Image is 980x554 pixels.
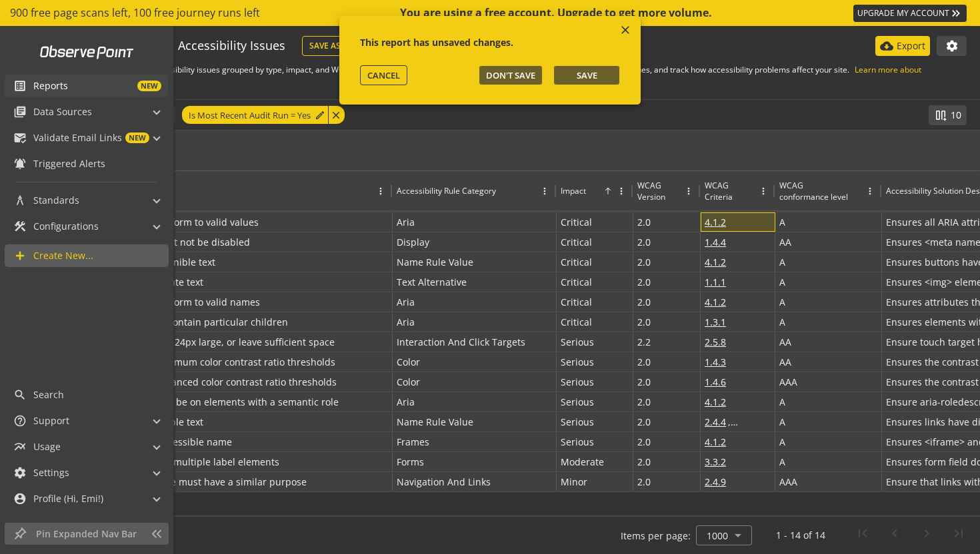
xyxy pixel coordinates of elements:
div: Moderate [561,452,604,471]
span: Validate Email Links [33,131,122,144]
a: 1.1.1 [705,272,728,292]
a: Triggered Alerts [5,152,168,175]
button: Next page [911,519,943,551]
mat-expansion-panel-header: Data Sources [5,101,168,123]
span: Profile (Hi, Emi!) [33,492,103,505]
span: 10 [951,109,961,122]
div: Name Rule Value [397,412,473,431]
a: 1.3.1 [705,312,728,332]
a: 2.4.4 [705,412,728,431]
mat-icon: splitscreen_vertical_add [934,109,947,122]
div: Forms [397,452,424,471]
div: Serious [561,352,594,372]
button: CANCEL [360,65,407,85]
div: AA [779,332,791,352]
div: Interaction And Click Targets [397,332,525,352]
div: 2.0 [637,452,651,471]
span: 4.1.2 [705,392,726,412]
a: Create New... [5,244,169,267]
div: 2.0 [637,352,651,372]
div: Navigation And Links [397,472,491,491]
mat-icon: settings [945,39,959,53]
a: 1.4.4 [705,232,728,252]
mat-expansion-panel-header: Settings [5,461,168,484]
mat-icon: settings [13,466,27,479]
div: Serious [561,372,594,392]
span: 4.1.2 [705,212,726,232]
span: 1.4.4 [705,232,726,252]
span: Pin Expanded Nav Bar [36,527,143,541]
span: 2.4.4 [705,412,726,431]
span: Save [577,69,597,81]
div: A [779,292,785,312]
mat-icon: edit [315,110,325,121]
div: 2.0 [637,412,651,431]
a: 2.5.8 [705,332,728,352]
div: 2.0 [637,252,651,272]
button: 10 [929,105,967,125]
div: Aria [397,212,415,232]
div: A [779,452,785,471]
mat-icon: search [13,388,27,402]
mat-icon: cloud_download [880,39,893,53]
span: 2.4.9 [705,472,726,491]
mat-icon: help_outline [13,414,27,427]
div: Accessibility Issues [178,37,285,55]
p: Elements must meet enhanced color contrast ratio thresholds [59,372,337,392]
span: Is Most Recent Audit Run = Yes [189,106,311,124]
div: Aria [397,292,415,312]
button: Save As New Report [302,36,401,56]
div: Name Rule Value [397,252,473,272]
div: 2.0 [637,272,651,292]
div: Items per page: [621,529,691,543]
div: A [779,412,785,431]
div: WCAG Criteria [705,180,745,202]
div: Impact [561,185,586,196]
div: 2.0 [637,232,651,252]
div: WCAG Version [637,180,670,202]
div: AAA [779,472,797,491]
span: Reports [33,79,68,93]
a: UPGRADE MY ACCOUNT [853,5,967,22]
div: AA [779,232,791,252]
span: Data Sources [33,105,92,119]
span: 1.1.1 [705,272,726,292]
div: 1 - 14 of 14 [776,529,825,542]
button: Previous page [879,519,911,551]
span: NEW [137,81,161,91]
div: Aria [397,312,415,332]
a: 4.1.2 [705,432,728,451]
a: 4.1.2 [705,212,728,232]
div: AA [779,352,791,372]
span: 1.4.3 [705,352,726,372]
span: Don't Save [486,69,535,81]
div: Serious [561,412,594,431]
mat-expansion-panel-header: Configurations [5,215,168,238]
div: Critical [561,312,592,332]
div: A [779,432,785,451]
p: aria-roledescription must be on elements with a semantic role [59,392,339,412]
mat-icon: account_circle [13,492,27,505]
mat-expansion-panel-header: Validate Email LinksNEW [5,127,168,149]
span: Create New... [33,249,93,262]
span: 3.3.2 [705,452,726,471]
span: 2.5.8 [705,332,726,352]
div: 2.0 [637,372,651,392]
div: This report has unsaved changes. [360,35,620,49]
p: , [705,412,753,431]
span: 1.4.6 [705,372,726,392]
span: Triggered Alerts [33,157,105,170]
mat-icon: add [13,249,27,262]
p: Elements must meet minimum color contrast ratio thresholds [59,352,335,372]
button: Last page [943,519,975,551]
div: A [779,212,785,232]
div: WCAG conformance level [779,180,851,202]
div: Text Alternative [397,272,467,292]
button: Export [875,36,930,56]
button: Close [617,22,633,38]
button: Save [553,65,620,85]
div: 2.0 [637,392,651,412]
a: 1.4.3 [705,352,728,372]
div: Color [397,372,420,392]
a: 4.1.2 [705,252,728,272]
